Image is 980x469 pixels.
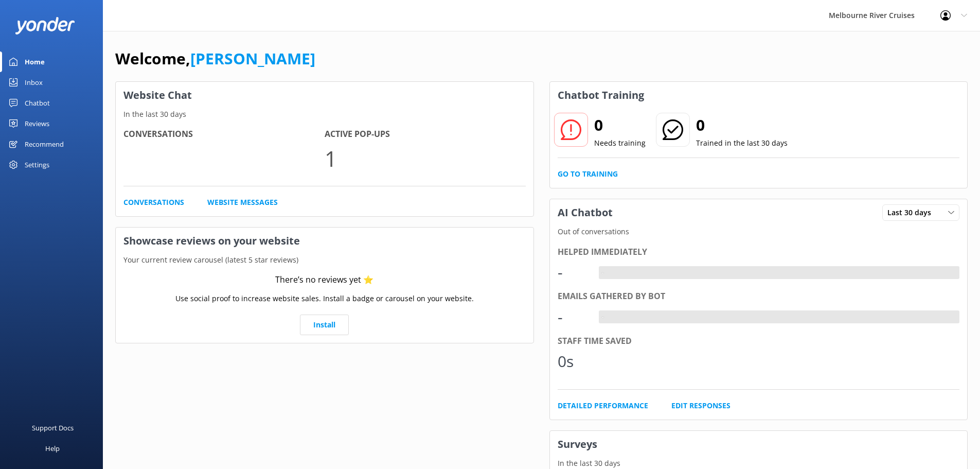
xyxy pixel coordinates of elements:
[123,128,325,141] h4: Conversations
[45,438,60,459] div: Help
[558,260,589,285] div: -
[123,197,184,208] a: Conversations
[696,113,788,137] h2: 0
[594,113,646,137] h2: 0
[115,46,315,71] h1: Welcome,
[696,137,788,149] p: Trained in the last 30 days
[599,266,607,280] div: -
[550,82,652,109] h3: Chatbot Training
[275,273,373,287] div: There’s no reviews yet ⭐
[558,290,960,303] div: Emails gathered by bot
[25,93,50,113] div: Chatbot
[887,207,937,218] span: Last 30 days
[25,154,49,175] div: Settings
[325,141,526,176] p: 1
[550,226,968,237] p: Out of conversations
[558,168,618,180] a: Go to Training
[25,113,49,134] div: Reviews
[116,254,533,266] p: Your current review carousel (latest 5 star reviews)
[190,48,315,69] a: [PERSON_NAME]
[116,228,533,254] h3: Showcase reviews on your website
[15,17,75,34] img: yonder-white-logo.png
[25,51,45,72] div: Home
[558,335,960,348] div: Staff time saved
[558,246,960,259] div: Helped immediately
[175,293,474,304] p: Use social proof to increase website sales. Install a badge or carousel on your website.
[558,305,589,329] div: -
[558,349,589,374] div: 0s
[594,137,646,149] p: Needs training
[300,315,349,335] a: Install
[325,128,526,141] h4: Active Pop-ups
[25,72,43,93] div: Inbox
[32,418,74,438] div: Support Docs
[599,310,607,324] div: -
[116,109,533,120] p: In the last 30 days
[25,134,64,154] div: Recommend
[550,199,620,226] h3: AI Chatbot
[207,197,278,208] a: Website Messages
[116,82,533,109] h3: Website Chat
[671,400,730,411] a: Edit Responses
[550,431,968,458] h3: Surveys
[558,400,648,411] a: Detailed Performance
[550,458,968,469] p: In the last 30 days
